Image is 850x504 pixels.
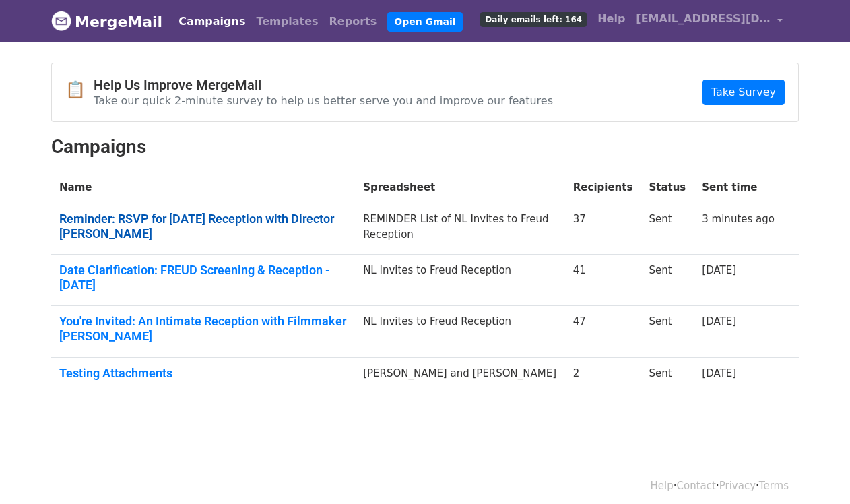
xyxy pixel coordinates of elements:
td: 2 [565,357,641,393]
td: Sent [641,357,694,393]
th: Sent time [694,172,783,203]
p: Take our quick 2-minute survey to help us better serve you and improve our features [94,94,553,108]
td: 37 [565,203,641,255]
a: Open Gmail [387,12,462,32]
th: Recipients [565,172,641,203]
a: [EMAIL_ADDRESS][DOMAIN_NAME] [630,5,788,37]
td: Sent [641,306,694,357]
a: Help [592,5,630,32]
a: Daily emails left: 164 [475,5,592,32]
td: NL Invites to Freud Reception [355,255,565,306]
a: Testing Attachments [59,366,347,381]
td: [PERSON_NAME] and [PERSON_NAME] [355,357,565,393]
a: Date Clarification: FREUD Screening & Reception - [DATE] [59,263,347,292]
span: [EMAIL_ADDRESS][DOMAIN_NAME] [636,11,771,27]
a: Templates [251,8,323,35]
td: NL Invites to Freud Reception [355,306,565,357]
th: Status [641,172,694,203]
h4: Help Us Improve MergeMail [94,77,553,93]
td: REMINDER List of NL Invites to Freud Reception [355,203,565,255]
a: 3 minutes ago [702,213,775,225]
span: Daily emails left: 164 [480,12,587,27]
a: Privacy [719,480,756,492]
span: 📋 [65,80,94,100]
a: Contact [677,480,716,492]
a: Take Survey [702,80,785,105]
iframe: Chat Widget [783,439,850,504]
a: Help [651,480,674,492]
a: [DATE] [702,264,736,276]
td: 41 [565,255,641,306]
td: Sent [641,203,694,255]
th: Spreadsheet [355,172,565,203]
td: 47 [565,306,641,357]
th: Name [51,172,355,203]
h2: Campaigns [51,135,799,158]
a: Reports [324,8,383,35]
td: Sent [641,255,694,306]
a: Campaigns [173,8,251,35]
a: MergeMail [51,7,162,36]
a: [DATE] [702,315,736,327]
a: Terms [759,480,789,492]
img: MergeMail logo [51,11,71,31]
a: Reminder: RSVP for [DATE] Reception with Director [PERSON_NAME] [59,212,347,241]
a: You're Invited: An Intimate Reception with Filmmaker [PERSON_NAME] [59,314,347,343]
a: [DATE] [702,367,736,379]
